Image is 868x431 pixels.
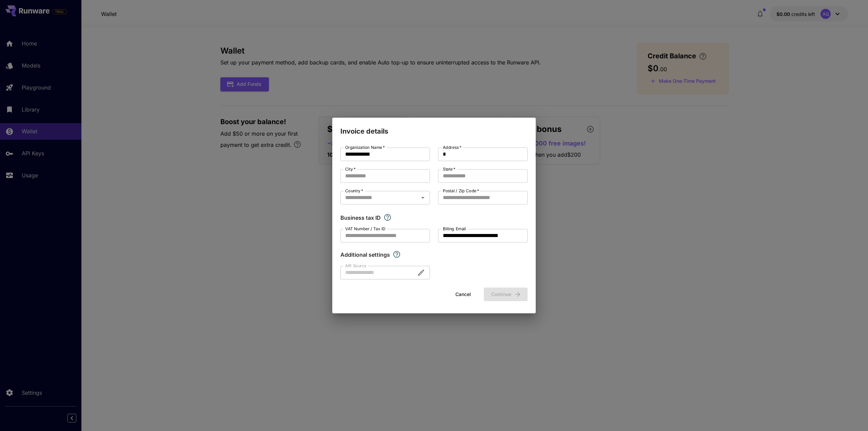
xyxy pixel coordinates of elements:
[383,213,392,221] svg: If you are a business tax registrant, please enter your business tax ID here.
[345,144,385,150] label: Organization Name
[345,166,356,172] label: City
[345,263,366,269] label: AIR Source
[418,193,428,202] button: Open
[340,251,390,259] p: Additional settings
[443,188,479,194] label: Postal / Zip Code
[443,166,455,172] label: State
[345,188,363,194] label: Country
[393,250,401,258] svg: Explore additional customization settings
[345,226,386,232] label: VAT Number / Tax ID
[443,144,461,150] label: Address
[443,226,466,232] label: Billing Email
[340,214,381,222] p: Business tax ID
[448,288,478,301] button: Cancel
[332,118,536,137] h2: Invoice details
